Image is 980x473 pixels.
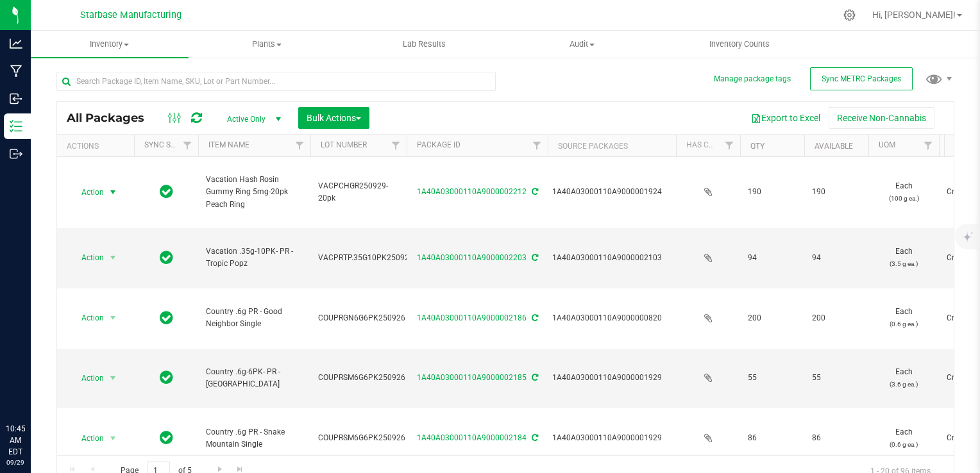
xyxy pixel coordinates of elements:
[530,373,538,382] span: Sync from Compliance System
[876,438,931,451] p: (0.6 g ea.)
[872,10,956,20] span: Hi, [PERSON_NAME]!
[417,187,527,196] a: 1A40A03000110A9000002212
[144,140,194,149] a: Sync Status
[208,140,249,149] a: Item Name
[318,252,414,264] span: VACPRTP.35G10PK250926
[417,253,527,262] a: 1A40A03000110A9000002203
[67,142,129,151] div: Actions
[719,135,740,156] a: Filter
[160,249,173,267] span: In Sync
[812,312,861,324] span: 200
[289,135,310,156] a: Filter
[810,67,913,90] button: Sync METRC Packages
[160,369,173,386] span: In Sync
[748,312,797,324] span: 200
[105,183,121,201] span: select
[160,183,173,201] span: In Sync
[530,187,538,196] span: Sync from Compliance System
[692,38,787,50] span: Inventory Counts
[748,252,797,264] span: 94
[70,429,105,447] span: Action
[189,31,346,58] a: Plants
[812,372,861,384] span: 55
[105,309,121,327] span: select
[80,10,182,21] span: Starbase Manufacturing
[13,370,51,409] iframe: Resource center
[743,107,829,129] button: Export to Excel
[661,31,818,58] a: Inventory Counts
[10,147,22,160] inline-svg: Outbound
[6,458,25,467] p: 09/29
[503,31,661,58] a: Audit
[876,258,931,270] p: (3.5 g ea.)
[876,378,931,390] p: (3.6 g ea.)
[822,74,901,83] span: Sync METRC Packages
[812,432,861,444] span: 86
[321,140,367,149] a: Lot Number
[206,245,303,270] span: Vacation .35g-10PK- PR - Tropic Popz
[31,31,189,58] a: Inventory
[876,245,931,270] span: Each
[105,249,121,267] span: select
[876,366,931,390] span: Each
[876,426,931,451] span: Each
[177,135,198,156] a: Filter
[530,313,538,322] span: Sync from Compliance System
[876,192,931,204] p: (100 g ea.)
[318,312,405,324] span: COUPRGN6G6PK250926
[748,186,797,198] span: 190
[67,111,157,125] span: All Packages
[552,186,672,198] div: Value 1: 1A40A03000110A9000001924
[70,249,105,267] span: Action
[876,318,931,330] p: (0.6 g ea.)
[504,38,661,50] span: Audit
[552,372,672,384] div: Value 1: 1A40A03000110A9000001929
[417,140,460,149] a: Package ID
[206,426,303,451] span: Country .6g PR - Snake Mountain Single
[38,369,53,384] iframe: Resource center unread badge
[417,433,527,442] a: 1A40A03000110A9000002184
[31,38,189,50] span: Inventory
[10,37,22,50] inline-svg: Analytics
[748,432,797,444] span: 86
[527,135,548,156] a: Filter
[160,309,173,327] span: In Sync
[160,429,173,447] span: In Sync
[206,306,303,330] span: Country .6g PR - Good Neighbor Single
[6,423,25,458] p: 10:45 AM EDT
[829,107,934,129] button: Receive Non-Cannabis
[918,135,939,156] a: Filter
[417,313,527,322] a: 1A40A03000110A9000002186
[552,252,672,264] div: Value 1: 1A40A03000110A9000002103
[105,429,121,447] span: select
[548,135,676,157] th: Source Packages
[70,183,105,201] span: Action
[10,120,22,133] inline-svg: Inventory
[346,31,503,58] a: Lab Results
[530,433,538,442] span: Sync from Compliance System
[385,38,463,50] span: Lab Results
[714,74,791,85] button: Manage package tags
[318,180,399,204] span: VACPCHGR250929-20pk
[812,252,861,264] span: 94
[530,253,538,262] span: Sync from Compliance System
[876,306,931,330] span: Each
[879,140,895,149] a: UOM
[56,72,496,91] input: Search Package ID, Item Name, SKU, Lot or Part Number...
[318,372,405,384] span: COUPRSM6G6PK250926
[552,312,672,324] div: Value 1: 1A40A03000110A9000000820
[189,38,346,50] span: Plants
[70,369,105,387] span: Action
[105,369,121,387] span: select
[676,135,740,157] th: Has COA
[70,309,105,327] span: Action
[812,186,861,198] span: 190
[307,113,361,123] span: Bulk Actions
[876,180,931,204] span: Each
[318,432,405,444] span: COUPRSM6G6PK250926
[10,65,22,78] inline-svg: Manufacturing
[385,135,407,156] a: Filter
[417,373,527,382] a: 1A40A03000110A9000002185
[206,366,303,390] span: Country .6g-6PK- PR - [GEOGRAPHIC_DATA]
[748,372,797,384] span: 55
